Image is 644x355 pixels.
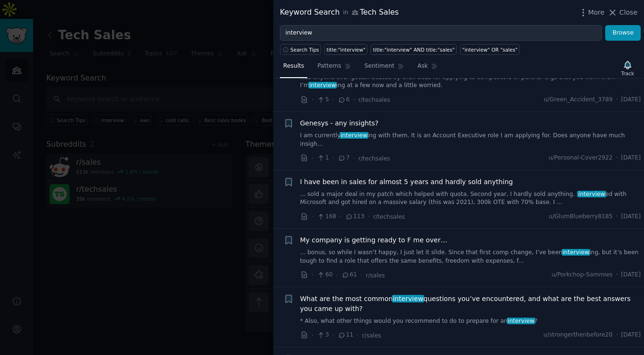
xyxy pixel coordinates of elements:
span: in [343,9,348,17]
a: Patterns [314,59,354,78]
span: More [588,8,605,18]
span: · [353,153,355,163]
a: I have been in sales for almost 5 years and hardly sold anything [300,177,513,187]
span: interview [339,132,368,139]
span: Patterns [317,62,341,71]
span: u/Personal-Cover2922 [548,154,612,162]
a: ... sold a major deal in my patch which helped with quota. Second year, I hardly sold anything. I... [300,190,641,207]
span: · [332,330,334,340]
span: 3 [317,331,329,339]
span: [DATE] [621,331,641,339]
span: interview [392,295,424,302]
a: Sentiment [361,59,408,78]
span: interview [577,191,606,197]
span: r/techsales [373,213,405,220]
span: · [616,331,618,339]
a: Has anyone ever gotten busted by their boss for applying to competitors or partner orgs that you ... [300,73,641,90]
span: 61 [341,271,357,279]
span: · [312,330,313,340]
span: 1 [317,154,329,162]
span: · [616,213,618,221]
span: 113 [345,213,365,221]
button: Close [608,8,637,18]
span: · [339,212,341,222]
span: interview [562,249,590,256]
span: · [332,153,334,163]
span: · [336,270,338,280]
span: · [360,270,362,280]
span: Sentiment [365,62,394,71]
div: Track [621,70,634,77]
a: What are the most commoninterviewquestions you’ve encountered, and what are the best answers you ... [300,294,641,314]
span: 11 [338,331,353,339]
span: [DATE] [621,271,641,279]
span: u/GlumBlueberry8185 [548,213,612,221]
span: 168 [317,213,336,221]
div: title:"interview" [327,46,366,53]
a: "interview" OR "sales" [460,44,520,55]
span: r/techsales [358,97,390,103]
button: Track [618,58,637,78]
span: · [312,153,313,163]
button: More [578,8,605,18]
button: Browse [605,25,641,41]
span: · [616,154,618,162]
span: [DATE] [621,96,641,104]
span: 60 [317,271,332,279]
span: Results [283,62,304,71]
a: ... bonus, so while I wasn’t happy, I just let it slide. Since that first comp change, I’ve beeni... [300,248,641,265]
span: [DATE] [621,154,641,162]
a: Results [280,59,307,78]
span: u/Green_Accident_3789 [544,96,612,104]
a: Genesys - any insights? [300,118,379,128]
input: Try a keyword related to your business [280,25,602,41]
div: "interview" OR "sales" [462,46,518,53]
span: · [312,95,313,105]
span: u/strongerthenbefore20 [543,331,612,339]
div: title:"interview" AND title:"sales" [373,46,455,53]
span: interview [507,318,535,324]
span: r/techsales [358,155,390,162]
span: Search Tips [290,46,319,53]
span: r/sales [362,332,381,339]
span: · [332,95,334,105]
a: * Also, what other things would you recommend to do to prepare for aninterview? [300,317,641,326]
span: [DATE] [621,213,641,221]
a: My company is getting ready to F me over… [300,235,447,245]
a: title:"interview" AND title:"sales" [371,44,457,55]
span: · [312,270,313,280]
button: Search Tips [280,44,321,55]
span: · [353,95,355,105]
a: title:"interview" [324,44,367,55]
span: r/sales [366,272,385,279]
span: · [368,212,370,222]
div: Keyword Search Tech Sales [280,7,399,18]
span: u/Porkchop-Sammies [552,271,613,279]
span: · [616,271,618,279]
a: Ask [414,59,441,78]
span: Ask [418,62,428,71]
a: I am currentlyinterviewing with them. It is an Account Executive role I am applying for. Does any... [300,132,641,148]
span: 6 [338,96,349,104]
span: Close [619,8,637,18]
span: interview [308,82,337,89]
span: · [312,212,313,222]
span: What are the most common questions you’ve encountered, and what are the best answers you came up ... [300,294,641,314]
span: 7 [338,154,349,162]
span: 5 [317,96,329,104]
span: · [357,330,358,340]
span: · [616,96,618,104]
